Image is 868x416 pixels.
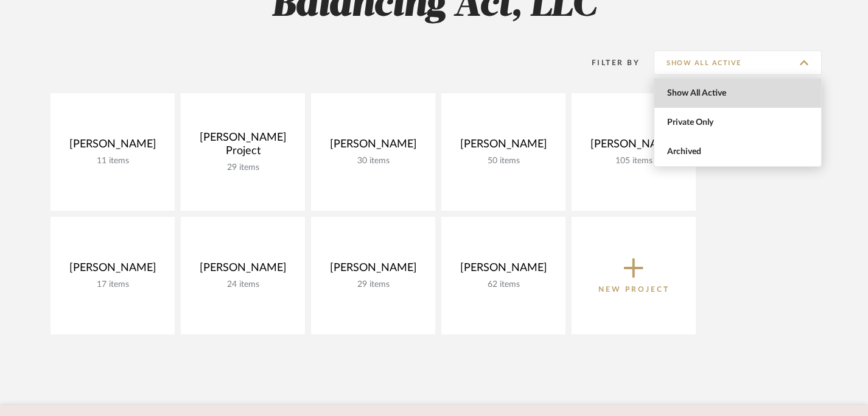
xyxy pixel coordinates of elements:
div: 50 items [451,156,556,166]
div: [PERSON_NAME] Project [191,131,295,163]
span: Show All Active [667,88,811,99]
button: New Project [572,217,696,334]
div: [PERSON_NAME] [451,261,556,280]
div: 29 items [321,280,425,290]
div: [PERSON_NAME] [321,261,425,280]
p: New Project [598,283,670,295]
div: 29 items [191,163,295,173]
div: [PERSON_NAME] [191,261,295,280]
div: [PERSON_NAME] [60,138,165,156]
span: Archived [667,147,811,157]
div: [PERSON_NAME] [60,261,165,280]
div: 17 items [60,280,165,290]
div: Filter By [576,57,640,69]
div: 62 items [451,280,556,290]
div: 11 items [60,156,165,166]
div: 24 items [191,280,295,290]
div: [PERSON_NAME] [451,138,556,156]
div: 30 items [321,156,425,166]
div: [PERSON_NAME] [581,138,686,156]
div: 105 items [581,156,686,166]
div: [PERSON_NAME] [321,138,425,156]
span: Private Only [667,118,811,128]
